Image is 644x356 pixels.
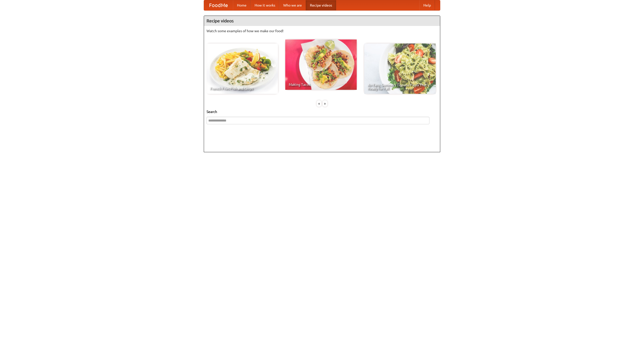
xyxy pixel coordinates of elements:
[419,0,435,10] a: Help
[207,44,278,94] a: French Fries Fish and Chips
[317,100,321,107] div: «
[251,0,279,10] a: How it works
[233,0,251,10] a: Home
[285,39,357,90] a: Making Tacos
[204,0,233,10] a: FoodMe
[306,0,336,10] a: Recipe videos
[204,16,440,26] h4: Recipe videos
[279,0,306,10] a: Who we are
[364,44,436,94] a: An Easy, Summery Tomato Pasta That's Ready for Fall
[323,100,327,107] div: »
[289,83,353,86] span: Making Tacos
[368,83,432,90] span: An Easy, Summery Tomato Pasta That's Ready for Fall
[207,28,437,33] p: Watch some examples of how we make our food!
[210,87,274,90] span: French Fries Fish and Chips
[207,109,437,114] h5: Search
